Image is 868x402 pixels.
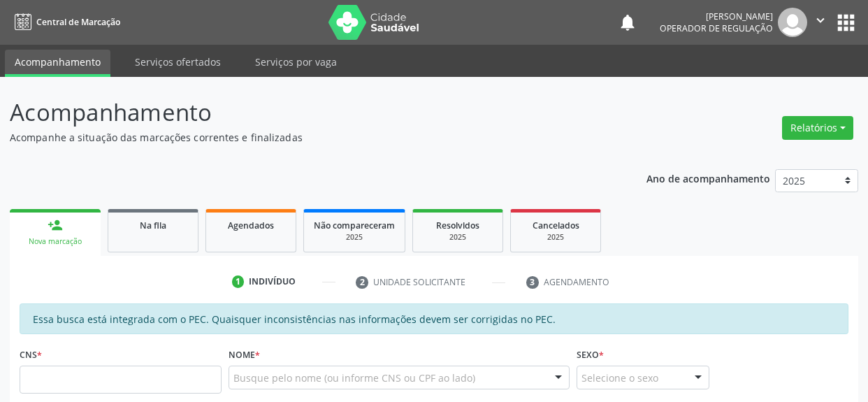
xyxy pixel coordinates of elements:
span: Não compareceram [314,220,395,231]
img: img [778,8,807,37]
div: 2025 [521,232,591,243]
a: Acompanhamento [5,50,110,77]
div: 2025 [423,232,493,243]
span: Selecione o sexo [581,371,658,385]
span: Agendados [228,220,274,231]
div: Essa busca está integrada com o PEC. Quaisquer inconsistências nas informações devem ser corrigid... [20,303,848,334]
span: Operador de regulação [660,22,773,34]
button: notifications [618,13,637,32]
a: Serviços por vaga [245,50,347,74]
span: Cancelados [533,220,579,231]
div: person_add [48,217,63,233]
span: Central de Marcação [36,16,120,28]
div: Nova marcação [20,236,91,247]
span: Busque pelo nome (ou informe CNS ou CPF ao lado) [233,371,475,385]
span: Resolvidos [436,220,479,231]
p: Acompanhamento [10,95,604,130]
p: Acompanhe a situação das marcações correntes e finalizadas [10,130,604,145]
a: Serviços ofertados [125,50,231,74]
button: Relatórios [782,116,853,140]
p: Ano de acompanhamento [646,169,770,187]
div: 1 [232,275,245,288]
label: Nome [229,344,260,366]
div: Indivíduo [249,275,296,288]
button:  [807,8,834,37]
a: Central de Marcação [10,10,120,34]
label: Sexo [577,344,604,366]
div: [PERSON_NAME] [660,10,773,22]
i:  [813,13,828,28]
button: apps [834,10,858,35]
div: 2025 [314,232,395,243]
span: Na fila [140,220,166,231]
